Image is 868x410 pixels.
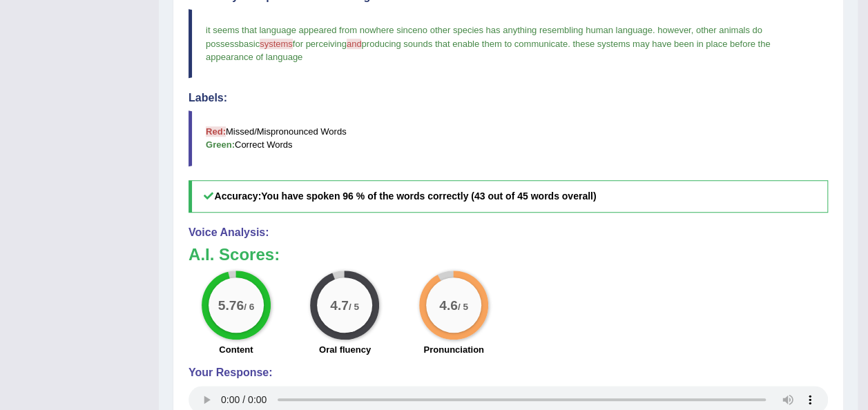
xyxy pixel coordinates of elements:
label: Content [219,343,253,356]
span: basic [239,39,260,49]
b: Green: [206,139,235,150]
b: You have spoken 96 % of the words correctly (43 out of 45 words overall) [261,191,596,202]
small: / 6 [244,301,254,311]
span: systems [260,39,293,49]
h4: Voice Analysis: [189,226,828,239]
h5: Accuracy: [189,180,828,213]
small: / 5 [349,301,359,311]
label: Pronunciation [423,343,483,356]
big: 4.7 [331,297,349,313]
span: and [347,39,362,49]
span: producing sounds that enable them to communicate. these systems may have been in place before the... [206,39,773,62]
span: no other species has anything resembling human language. however, other animals do possess [206,25,764,48]
h4: Labels: [189,92,828,104]
small: / 5 [458,301,468,311]
b: A.I. Scores: [189,245,280,264]
h4: Your Response: [189,367,828,379]
big: 5.76 [218,297,244,313]
blockquote: Missed/Mispronounced Words Correct Words [189,110,828,166]
span: for perceiving [293,39,347,49]
span: it seems that language appeared from nowhere since [206,25,417,35]
b: Red: [206,126,226,137]
big: 4.6 [439,297,458,313]
label: Oral fluency [319,343,371,356]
